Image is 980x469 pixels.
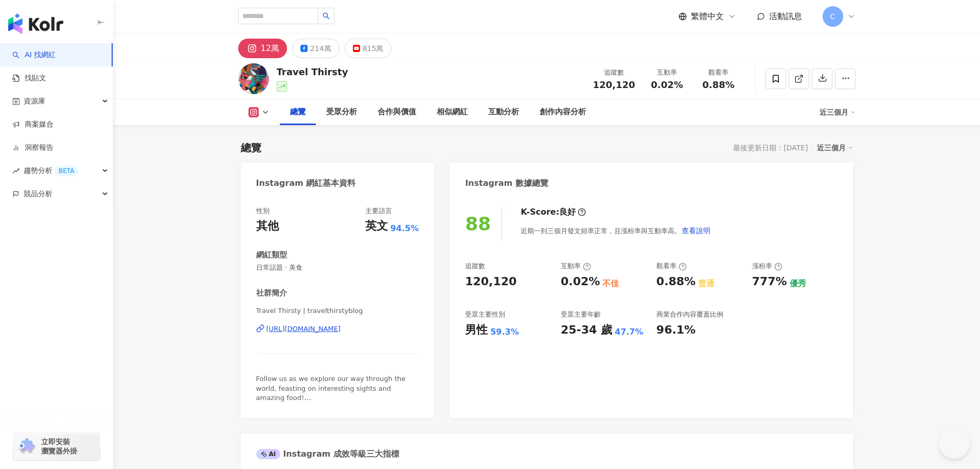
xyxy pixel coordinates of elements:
div: AI [256,449,281,459]
img: chrome extension [16,438,37,455]
div: 59.3% [490,326,519,338]
div: 88 [465,213,491,234]
span: 日常話題 · 美食 [256,263,419,272]
img: KOL Avatar [238,63,269,94]
button: 12萬 [238,39,287,58]
div: 最後更新日期：[DATE] [733,144,808,152]
div: 觀看率 [656,262,687,271]
a: chrome extension立即安裝 瀏覽器外掛 [13,432,100,460]
div: 網紅類型 [256,250,287,260]
span: 立即安裝 瀏覽器外掛 [41,437,77,456]
a: searchAI 找網紅 [12,50,56,60]
div: 商業合作內容覆蓋比例 [656,310,723,319]
div: [URL][DOMAIN_NAME] [266,324,341,334]
div: 受眾分析 [326,106,357,118]
button: 815萬 [345,39,392,58]
div: 優秀 [790,278,806,289]
div: 47.7% [615,326,644,338]
div: 受眾主要性別 [465,310,505,319]
div: Instagram 網紅基本資料 [256,178,356,189]
div: 96.1% [656,322,696,338]
span: 120,120 [593,79,635,90]
span: search [323,12,330,20]
span: 繁體中文 [691,11,724,22]
span: Follow us as we explore our way through the world, feasting on interesting sights and amazing foo... [256,375,406,411]
div: K-Score : [521,206,586,218]
span: 94.5% [390,223,419,234]
div: 總覽 [241,141,261,155]
span: 0.88% [702,80,734,90]
div: 815萬 [363,41,384,56]
div: 追蹤數 [465,262,485,271]
button: 214萬 [292,39,340,58]
span: 活動訊息 [769,11,802,21]
div: 互動率 [561,262,591,271]
div: 觀看率 [699,67,738,78]
span: C [830,11,835,22]
div: 總覽 [290,106,306,118]
div: 社群簡介 [256,288,287,299]
span: 競品分析 [24,182,52,205]
div: 相似網紅 [437,106,468,118]
div: 漲粉率 [752,262,782,271]
span: 趨勢分析 [24,159,78,182]
div: 777% [752,274,787,290]
div: 0.88% [656,274,696,290]
div: 互動分析 [488,106,519,118]
div: 0.02% [561,274,600,290]
div: 英文 [365,218,388,234]
div: 其他 [256,218,279,234]
div: 近三個月 [819,104,856,120]
div: 創作內容分析 [540,106,586,118]
div: 不佳 [602,278,619,289]
img: logo [8,13,63,34]
div: Instagram 數據總覽 [465,178,548,189]
div: 男性 [465,322,488,338]
div: 良好 [559,206,576,218]
span: 查看說明 [682,227,710,235]
span: rise [12,167,20,175]
a: 商案媒合 [12,119,54,130]
div: 120,120 [465,274,516,290]
div: 近三個月 [817,141,853,154]
div: 互動率 [648,67,687,78]
a: 找貼文 [12,73,46,83]
div: BETA [55,166,78,176]
span: 0.02% [651,80,683,90]
div: 12萬 [261,41,279,56]
a: [URL][DOMAIN_NAME] [256,324,419,334]
div: Instagram 成效等級三大指標 [256,448,399,460]
span: 資源庫 [24,90,45,113]
div: 214萬 [310,41,331,56]
div: 追蹤數 [593,67,635,78]
div: Travel Thirsty [277,65,348,78]
div: 近期一到三個月發文頻率正常，且漲粉率與互動率高。 [521,220,711,241]
div: 主要語言 [365,206,392,216]
div: 25-34 歲 [561,322,612,338]
div: 受眾主要年齡 [561,310,601,319]
button: 查看說明 [681,220,711,241]
span: Travel Thirsty | travelthirstyblog [256,306,419,316]
div: 合作與價值 [378,106,416,118]
div: 普通 [698,278,715,289]
iframe: Help Scout Beacon - Open [939,428,970,459]
div: 性別 [256,206,270,216]
a: 洞察報告 [12,143,54,153]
